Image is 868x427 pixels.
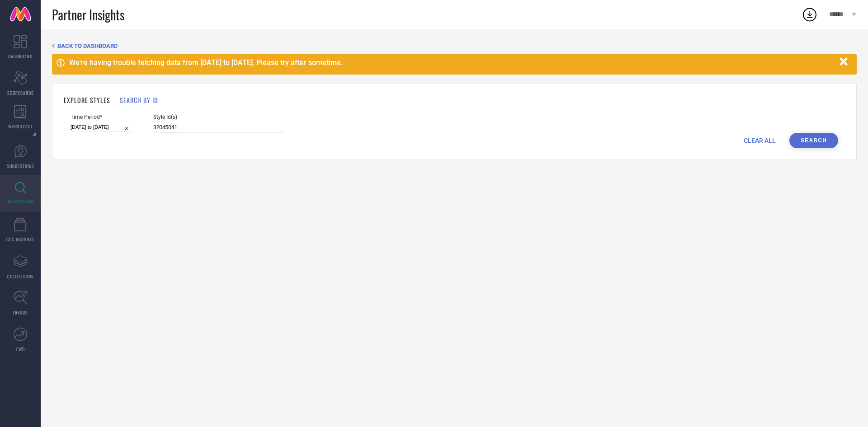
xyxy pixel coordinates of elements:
input: Select time period [71,122,133,132]
span: SCORECARDS [7,89,34,96]
span: Style Id(s) [153,114,284,120]
span: COLLECTIONS [7,273,34,280]
h1: SEARCH BY ID [120,95,158,105]
span: WORKSPACE [8,123,33,130]
span: CLEAR ALL [744,137,776,144]
span: CDC INSIGHTS [6,236,34,243]
span: TRENDS [13,309,28,316]
h1: EXPLORE STYLES [64,95,110,105]
span: INSPIRATION [8,198,33,205]
span: Partner Insights [52,5,124,24]
input: Enter comma separated style ids e.g. 12345, 67890 [153,122,284,133]
div: We're having trouble fetching data from [DATE] to [DATE]. Please try after sometime. [69,58,835,67]
div: Back TO Dashboard [52,42,857,49]
span: Time Period* [71,114,133,120]
span: DASHBOARD [8,53,33,60]
button: Search [789,133,838,148]
div: Open download list [802,6,818,23]
span: SUGGESTIONS [7,163,34,169]
span: FWD [16,346,25,352]
span: BACK TO DASHBOARD [57,42,118,49]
